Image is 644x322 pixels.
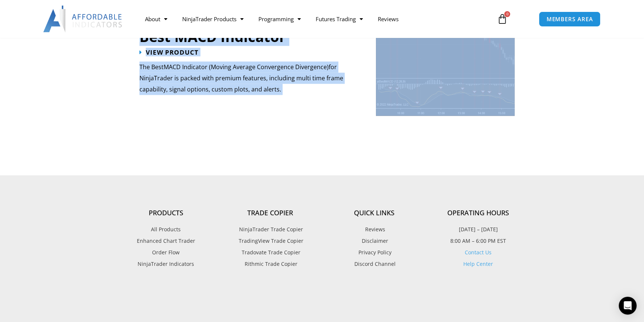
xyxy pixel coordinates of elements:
span: 0 [504,11,510,17]
a: Order Flow [114,247,218,257]
span: View Product [146,49,199,55]
a: Programming [251,10,308,28]
a: Futures Trading [308,10,370,28]
a: 0 [486,8,519,30]
span: NinjaTrader Indicators [138,259,194,268]
span: The Best [139,62,164,71]
span: Order Flow [152,247,180,257]
a: Contact Us [465,248,492,255]
p: 8:00 AM – 6:00 PM EST [426,236,530,245]
a: Reviews [322,224,426,234]
span: Privacy Policy [357,247,392,257]
nav: Menu [138,10,489,28]
a: All Products [114,224,218,234]
p: [DATE] – [DATE] [426,224,530,234]
h4: Products [114,209,218,217]
a: Privacy Policy [322,247,426,257]
a: NinjaTrader Trade Copier [218,224,322,234]
span: Enhanced Chart Trader [137,236,195,245]
a: Enhanced Chart Trader [114,236,218,245]
h4: Operating Hours [426,209,530,217]
a: View Product [139,49,199,55]
span: for NinjaTrader is packed with premium features, including multi time frame capability, signal op... [139,62,343,93]
span: MEMBERS AREA [547,16,593,22]
a: Tradovate Trade Copier [218,247,322,257]
a: NinjaTrader Products [175,10,251,28]
a: MEMBERS AREA [539,12,601,27]
span: TradingView Trade Copier [237,236,303,245]
span: Discord Channel [352,259,396,268]
a: Discord Channel [322,259,426,268]
span: NinjaTrader Trade Copier [237,224,303,234]
span: Reviews [363,224,385,234]
a: About [138,10,175,28]
a: NinjaTrader Indicators [114,259,218,268]
span: All Products [151,224,181,234]
a: TradingView Trade Copier [218,236,322,245]
a: Help Center [463,260,493,267]
span: Tradovate Trade Copier [240,247,300,257]
a: Reviews [370,10,406,28]
img: LogoAI | Affordable Indicators – NinjaTrader [43,6,123,32]
h4: Trade Copier [218,209,322,217]
span: Disclaimer [360,236,388,245]
h4: Quick Links [322,209,426,217]
a: Rithmic Trade Copier [218,259,322,268]
span: MACD Indicator (Moving Average Convergence Divergence) [164,62,329,71]
span: Rithmic Trade Copier [243,259,297,268]
a: Disclaimer [322,236,426,245]
div: Open Intercom Messenger [619,297,637,315]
